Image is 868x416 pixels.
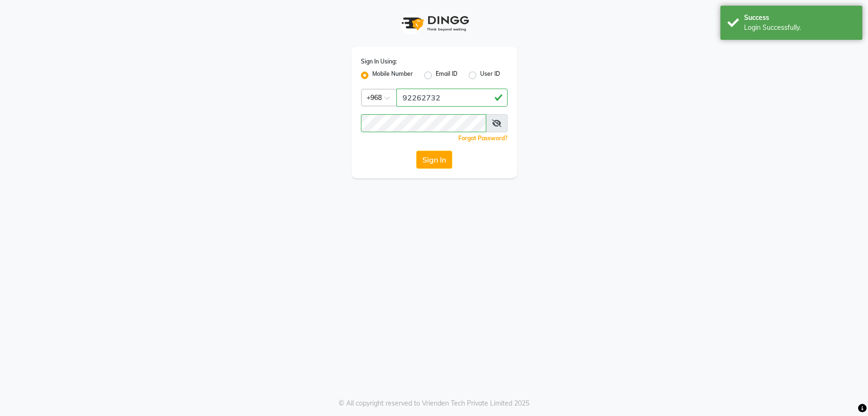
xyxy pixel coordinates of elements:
div: Success [744,13,855,23]
label: Sign In Using: [361,57,397,66]
input: Username [396,89,508,107]
label: Mobile Number [372,70,413,81]
input: Username [361,114,486,132]
label: Email ID [436,70,457,81]
img: logo1.svg [396,9,472,37]
a: Forgot Password? [458,135,508,142]
label: User ID [480,70,500,81]
button: Sign In [416,151,452,169]
div: Login Successfully. [744,23,855,33]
